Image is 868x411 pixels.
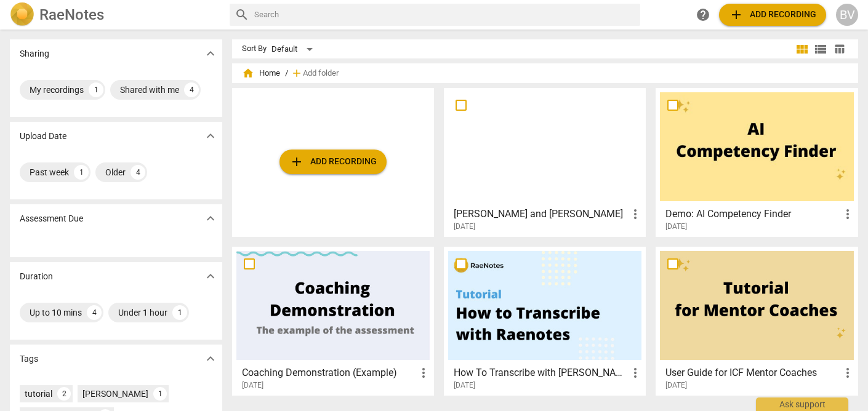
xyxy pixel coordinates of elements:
span: Home [242,67,280,79]
span: expand_more [203,351,218,366]
div: Under 1 hour [118,306,167,319]
span: expand_more [203,129,218,143]
span: more_vert [628,207,643,221]
span: [DATE] [454,380,475,391]
span: search [235,7,249,22]
span: help [696,7,710,22]
div: Past week [30,166,69,178]
button: Table view [830,40,848,58]
a: User Guide for ICF Mentor Coaches[DATE] [660,251,853,390]
span: more_vert [416,365,431,380]
span: [DATE] [242,380,263,391]
span: Add recording [729,7,816,22]
span: more_vert [840,207,855,221]
span: Add folder [303,69,339,78]
a: Demo: AI Competency Finder[DATE] [660,92,853,231]
div: 1 [74,165,89,180]
span: more_vert [628,365,643,380]
button: Show more [201,127,220,145]
span: view_module [795,42,810,57]
button: List view [811,40,830,58]
span: view_list [813,42,828,57]
div: 1 [172,305,187,320]
h3: User Guide for ICF Mentor Coaches [665,365,840,380]
a: Coaching Demonstration (Example)[DATE] [236,251,430,390]
span: add [291,67,303,79]
div: 1 [89,82,103,97]
div: 2 [57,387,71,401]
div: My recordings [30,84,84,96]
button: BV [836,4,858,26]
h3: Demo: AI Competency Finder [665,207,840,221]
span: more_vert [840,365,855,380]
button: Upload [719,4,826,26]
h3: Coaching Demonstration (Example) [242,365,416,380]
div: Sort By [242,44,267,54]
input: Search [254,5,636,25]
h2: RaeNotes [39,6,104,23]
span: table_chart [834,43,845,55]
button: Show more [201,209,220,228]
span: [DATE] [665,380,687,391]
p: Upload Date [20,130,66,143]
span: expand_more [203,211,218,226]
span: [DATE] [454,221,475,232]
span: Add recording [289,154,377,169]
span: expand_more [203,269,218,284]
p: Sharing [20,47,49,60]
div: [PERSON_NAME] [82,388,148,400]
div: Older [105,166,126,178]
span: add [729,7,744,22]
a: How To Transcribe with [PERSON_NAME][DATE] [448,251,641,390]
div: tutorial [25,388,52,400]
button: Tile view [793,40,811,58]
button: Show more [201,349,220,368]
p: Tags [20,353,38,365]
h3: How To Transcribe with RaeNotes [454,365,628,380]
span: home [242,67,254,79]
div: 4 [184,82,199,97]
p: Assessment Due [20,212,83,225]
button: Show more [201,267,220,285]
div: Up to 10 mins [30,306,82,319]
a: Help [692,4,714,26]
a: LogoRaeNotes [10,2,220,27]
div: 1 [153,387,167,401]
div: Default [271,39,317,59]
button: Upload [279,150,387,174]
button: Show more [201,44,220,63]
div: 4 [131,165,145,180]
h3: Jasmin Gaytan and Beca Velázquez-Publes [454,207,628,221]
div: 4 [87,305,102,320]
div: Ask support [756,397,848,411]
span: add [289,154,304,169]
a: [PERSON_NAME] and [PERSON_NAME][DATE] [448,92,641,231]
span: [DATE] [665,221,687,232]
div: Shared with me [120,84,179,96]
span: expand_more [203,46,218,61]
img: Logo [10,2,34,27]
p: Duration [20,270,53,283]
span: / [285,69,288,78]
